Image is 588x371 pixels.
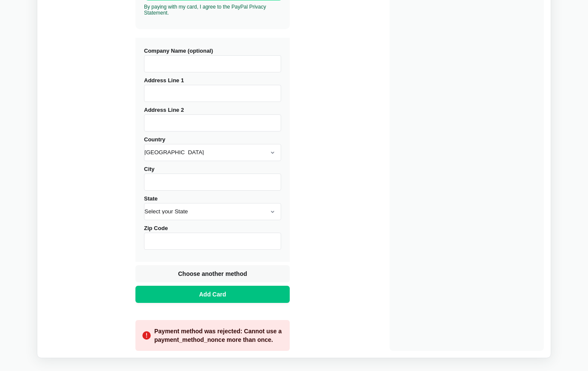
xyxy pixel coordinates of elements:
label: Zip Code [144,225,281,250]
input: City [144,174,281,191]
span: Add Card [198,290,228,299]
input: Company Name (optional) [144,55,281,72]
button: Choose another method [135,265,290,282]
a: By paying with my card, I agree to the PayPal Privacy Statement. [144,4,266,16]
label: State [144,195,281,220]
label: Address Line 1 [144,77,281,102]
div: Payment method was rejected: Cannot use a payment_method_nonce more than once. [154,327,283,344]
label: City [144,166,281,191]
span: Choose another method [176,269,249,278]
label: Country [144,136,281,161]
input: Address Line 1 [144,85,281,102]
label: Address Line 2 [144,107,281,132]
input: Address Line 2 [144,114,281,132]
select: State [144,203,281,220]
label: Company Name (optional) [144,48,281,72]
input: Zip Code [144,233,281,250]
select: Country [144,144,281,161]
button: Add Card [135,286,290,303]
